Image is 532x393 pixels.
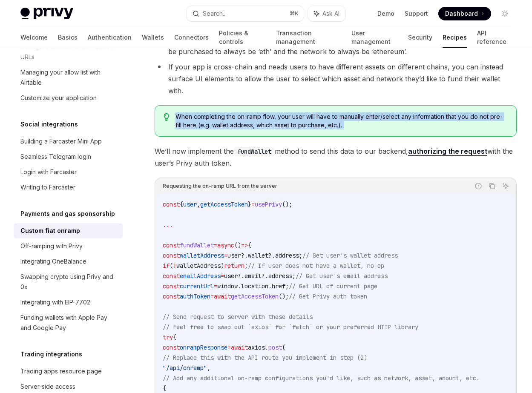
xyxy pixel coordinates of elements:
a: Building a Farcaster Mini App [14,134,123,149]
span: const [163,344,180,351]
span: onrampResponse [180,344,227,351]
span: walletAddress [176,262,221,270]
span: currentUrl [180,282,214,290]
span: // Get Privy auth token [289,293,367,300]
a: Integrating with EIP-7702 [14,295,123,310]
span: const [163,272,180,280]
span: "/api/onramp" [163,364,207,372]
span: emailAddress [180,272,221,280]
span: user [227,252,241,259]
span: { [248,241,251,249]
a: Login with Farcaster [14,164,123,180]
div: Integrating with EIP-7702 [20,297,90,307]
span: = [210,293,214,300]
span: , [197,201,200,208]
div: Search... [203,9,227,19]
span: We’ll now implement the method to send this data to our backend, with the user’s Privy auth token. [155,145,517,169]
span: ( [170,262,173,270]
div: Login with Farcaster [20,167,77,177]
span: // Get user's email address [296,272,388,280]
span: . [268,282,272,290]
div: Customize your application [20,93,97,103]
button: Ask AI [500,181,511,192]
div: Writing to Farcaster [20,182,75,192]
span: email [244,272,262,280]
a: Funding wallets with Apple Pay and Google Pay [14,310,123,336]
a: Security [408,27,432,48]
a: Dashboard [438,7,491,20]
a: Off-ramping with Privy [14,238,123,254]
span: ! [173,262,176,270]
span: getAccessToken [200,201,248,208]
a: Writing to Farcaster [14,180,123,195]
button: Ask AI [308,6,345,21]
a: Managing your allow list with Airtable [14,65,123,90]
span: ; [292,272,296,280]
span: if [163,262,170,270]
div: Off-ramping with Privy [20,241,83,251]
span: (); [282,201,292,208]
span: getAccessToken [231,293,279,300]
span: ; [244,262,248,270]
a: Customize your application [14,90,123,106]
a: Support [405,9,428,18]
a: Integrating OneBalance [14,254,123,269]
span: user [183,201,197,208]
span: Dashboard [445,9,478,18]
span: // Add any additional on-ramp configurations you'd like, such as network, asset, amount, etc. [163,374,480,382]
span: ; [299,252,302,259]
span: ?. [238,272,244,280]
span: fundWallet [180,241,214,249]
span: // Get URL of current page [289,282,377,290]
span: . [265,344,268,351]
span: // Send request to server with these details [163,313,313,321]
span: async [217,241,234,249]
span: . [238,282,241,290]
svg: Tip [164,113,170,121]
span: } [248,201,251,208]
code: fundWallet [234,147,275,156]
span: , [207,364,210,372]
span: const [163,241,180,249]
span: = [251,201,255,208]
span: = [221,272,224,280]
button: Report incorrect code [473,181,484,192]
div: Integrating OneBalance [20,256,86,267]
span: { [180,201,183,208]
span: const [163,293,180,300]
a: Custom fiat onramp [14,223,123,238]
span: ?. [268,252,275,259]
span: await [231,344,248,351]
span: wallet [248,252,268,259]
a: Swapping crypto using Privy and 0x [14,269,123,295]
span: return [224,262,244,270]
span: ... [163,221,173,229]
a: Policies & controls [219,27,266,48]
span: const [163,252,180,259]
span: // Feel free to swap out `axios` for `fetch` or your preferred HTTP library [163,323,418,331]
span: ⌘ K [290,10,299,17]
button: Toggle dark mode [498,7,512,20]
span: => [241,241,248,249]
span: ?. [262,272,268,280]
span: walletAddress [180,252,224,259]
span: (); [279,293,289,300]
span: address [275,252,299,259]
img: light logo [20,8,73,20]
div: Seamless Telegram login [20,152,91,162]
span: = [214,241,217,249]
div: Custom fiat onramp [20,226,80,236]
span: // Replace this with the API route you implement in step (2) [163,354,367,361]
span: ( [282,344,285,351]
a: authorizing the request [408,147,487,156]
span: axios [248,344,265,351]
span: = [227,344,231,351]
a: Seamless Telegram login [14,149,123,164]
span: ?. [241,252,248,259]
span: try [163,333,173,341]
a: Transaction management [276,27,341,48]
a: Trading apps resource page [14,364,123,379]
span: location [241,282,268,290]
span: await [214,293,231,300]
h5: Trading integrations [20,349,82,359]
